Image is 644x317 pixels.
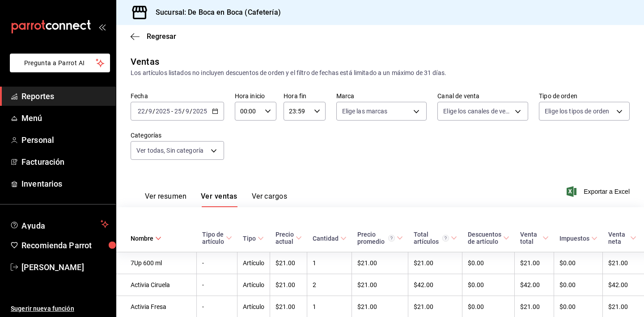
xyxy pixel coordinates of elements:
span: Venta total [520,231,549,245]
div: navigation tabs [145,192,287,207]
button: Pregunta a Parrot AI [10,54,110,72]
span: Precio actual [275,231,302,245]
td: $21.00 [270,274,307,296]
input: ---- [192,108,208,115]
div: Precio promedio [357,231,395,245]
span: - [171,108,173,115]
span: Elige los tipos de orden [545,107,609,116]
span: Sugerir nueva función [11,304,109,313]
span: Descuentos de artículo [468,231,509,245]
span: Reportes [21,90,109,102]
button: Ver ventas [201,192,237,207]
div: Nombre [131,235,153,242]
label: Hora fin [284,93,325,99]
label: Categorías [131,132,224,138]
td: $42.00 [408,274,462,296]
div: Total artículos [414,231,449,245]
div: Venta total [520,231,541,245]
span: Nombre [131,235,161,242]
h3: Sucursal: De Boca en Boca (Cafetería) [148,7,281,18]
td: $0.00 [462,252,515,274]
button: open_drawer_menu [98,23,106,30]
input: -- [185,108,190,115]
td: - [197,274,237,296]
div: Impuestos [559,235,589,242]
span: Facturación [21,156,109,168]
label: Marca [336,93,427,99]
div: Precio actual [275,231,294,245]
td: $21.00 [270,252,307,274]
span: / [190,108,192,115]
div: Tipo [243,235,256,242]
td: Artículo [237,252,270,274]
div: Cantidad [313,235,339,242]
span: Inventarios [21,178,109,190]
td: $0.00 [554,252,603,274]
a: Pregunta a Parrot AI [6,65,110,74]
span: Elige las marcas [342,107,388,116]
span: Ver todas, Sin categoría [136,146,203,155]
input: -- [174,108,182,115]
div: Venta neta [608,231,629,245]
span: Elige los canales de venta [443,107,512,116]
span: Tipo de artículo [202,231,232,245]
span: Regresar [147,32,176,41]
span: Total artículos [414,231,457,245]
label: Canal de venta [437,93,528,99]
td: Activia Ciruela [116,274,197,296]
div: Tipo de artículo [202,231,224,245]
td: $42.00 [515,274,554,296]
td: $21.00 [408,252,462,274]
input: ---- [155,108,170,115]
span: Cantidad [313,235,347,242]
td: $0.00 [462,274,515,296]
td: Artículo [237,274,270,296]
span: Impuestos [559,235,597,242]
span: Pregunta a Parrot AI [24,58,96,68]
span: Personal [21,134,109,146]
td: 2 [307,274,352,296]
span: Menú [21,112,109,124]
input: -- [137,108,145,115]
span: Recomienda Parrot [21,239,109,251]
span: / [145,108,148,115]
input: -- [148,108,153,115]
label: Tipo de orden [539,93,630,99]
td: $21.00 [515,252,554,274]
span: Venta neta [608,231,637,245]
td: - [197,252,237,274]
div: Los artículos listados no incluyen descuentos de orden y el filtro de fechas está limitado a un m... [131,68,630,78]
div: Descuentos de artículo [468,231,501,245]
svg: Precio promedio = Total artículos / cantidad [388,235,395,242]
div: Ventas [131,55,159,68]
button: Ver resumen [145,192,186,207]
span: Tipo [243,235,264,242]
button: Regresar [131,32,176,41]
span: Ayuda [21,219,97,229]
td: $21.00 [352,252,408,274]
button: Ver cargos [252,192,288,207]
label: Fecha [131,93,224,99]
button: Exportar a Excel [568,186,630,197]
span: Precio promedio [357,231,403,245]
td: $0.00 [554,274,603,296]
svg: El total artículos considera cambios de precios en los artículos así como costos adicionales por ... [442,235,449,242]
td: 7Up 600 ml [116,252,197,274]
span: / [153,108,155,115]
td: $21.00 [352,274,408,296]
label: Hora inicio [235,93,276,99]
td: 1 [307,252,352,274]
span: [PERSON_NAME] [21,261,109,273]
span: / [182,108,185,115]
